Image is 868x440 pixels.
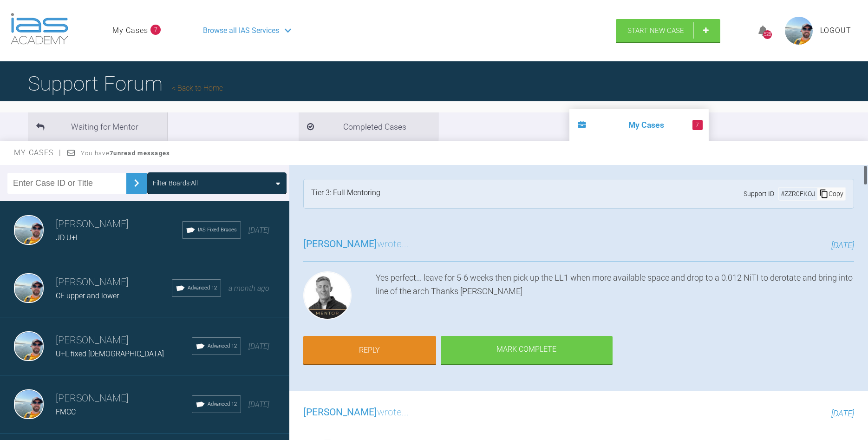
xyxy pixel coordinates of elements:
[248,342,269,351] span: [DATE]
[831,240,854,250] span: [DATE]
[14,273,44,303] img: Owen Walls
[763,30,772,39] div: 528
[228,284,269,293] span: a month ago
[299,112,438,141] li: Completed Cases
[779,189,817,199] div: # ZZR0FKOJ
[110,150,170,157] strong: 7 unread messages
[11,13,68,45] img: logo-light.3e3ef733.png
[248,400,269,409] span: [DATE]
[303,238,377,250] span: [PERSON_NAME]
[376,271,854,323] div: Yes perfect... leave for 5-6 weeks then pick up the LL1 when more available space and drop to a 0...
[28,112,167,141] li: Waiting for Mentor
[153,178,198,188] div: Filter Boards: All
[81,150,170,157] span: You have
[208,400,237,408] span: Advanced 12
[14,148,62,157] span: My Cases
[28,67,223,100] h1: Support Forum
[14,331,44,361] img: Owen Walls
[303,271,352,320] img: Josh Rowley
[112,25,148,37] a: My Cases
[129,176,144,190] img: chevronRight.28bd32b0.svg
[150,25,161,35] span: 7
[817,188,845,200] div: Copy
[203,25,279,37] span: Browse all IAS Services
[627,26,684,35] span: Start New Case
[303,407,377,418] span: [PERSON_NAME]
[303,236,409,252] h3: wrote...
[744,189,774,199] span: Support ID
[303,405,409,420] h3: wrote...
[303,336,436,365] a: Reply
[56,275,172,290] h3: [PERSON_NAME]
[441,336,613,365] div: Mark Complete
[820,25,851,37] a: Logout
[248,226,269,235] span: [DATE]
[56,217,182,232] h3: [PERSON_NAME]
[831,408,854,418] span: [DATE]
[311,187,380,201] div: Tier 3: Full Mentoring
[208,342,237,350] span: Advanced 12
[56,291,119,300] span: CF upper and lower
[616,19,720,42] a: Start New Case
[14,215,44,245] img: Owen Walls
[14,389,44,419] img: Owen Walls
[56,391,192,407] h3: [PERSON_NAME]
[198,226,237,234] span: IAS Fixed Braces
[56,349,164,358] span: U+L fixed [DEMOGRAPHIC_DATA]
[569,109,709,141] li: My Cases
[56,407,76,416] span: FMCC
[172,84,223,92] a: Back to Home
[692,120,703,130] span: 7
[188,284,217,292] span: Advanced 12
[785,17,813,45] img: profile.png
[56,233,79,242] span: JD U+L
[7,173,126,194] input: Enter Case ID or Title
[56,333,192,348] h3: [PERSON_NAME]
